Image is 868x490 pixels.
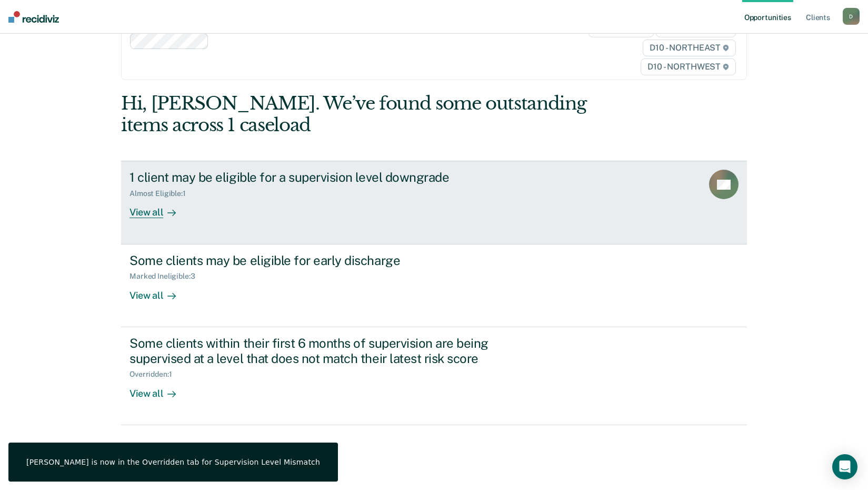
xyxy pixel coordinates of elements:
[129,170,499,185] div: 1 client may be eligible for a supervision level downgrade
[121,327,747,425] a: Some clients within their first 6 months of supervision are being supervised at a level that does...
[129,379,188,399] div: View all
[8,11,59,23] img: Recidiviz
[129,336,499,366] div: Some clients within their first 6 months of supervision are being supervised at a level that does...
[832,454,857,479] div: Open Intercom Messenger
[129,370,180,379] div: Overridden : 1
[121,244,747,327] a: Some clients may be eligible for early dischargeMarked Ineligible:3View all
[843,8,860,25] button: D
[643,40,735,56] span: D10 - NORTHEAST
[129,198,188,219] div: View all
[641,58,735,75] span: D10 - NORTHWEST
[129,281,188,301] div: View all
[26,457,320,467] div: [PERSON_NAME] is now in the Overridden tab for Supervision Level Mismatch
[121,93,622,136] div: Hi, [PERSON_NAME]. We’ve found some outstanding items across 1 caseload
[121,161,747,244] a: 1 client may be eligible for a supervision level downgradeAlmost Eligible:1View all
[129,253,499,268] div: Some clients may be eligible for early discharge
[129,189,194,198] div: Almost Eligible : 1
[129,272,203,281] div: Marked Ineligible : 3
